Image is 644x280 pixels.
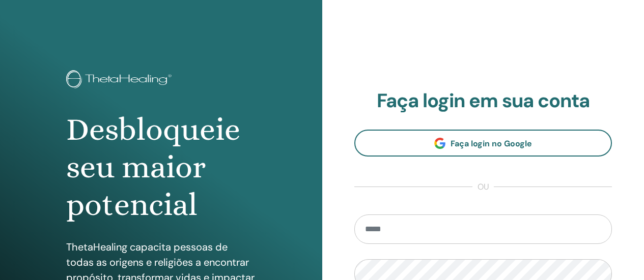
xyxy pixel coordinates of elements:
[472,181,494,193] span: ou
[451,138,532,149] span: Faça login no Google
[354,130,612,157] a: Faça login no Google
[66,111,256,224] h1: Desbloqueie seu maior potencial
[354,89,612,113] h2: Faça login em sua conta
